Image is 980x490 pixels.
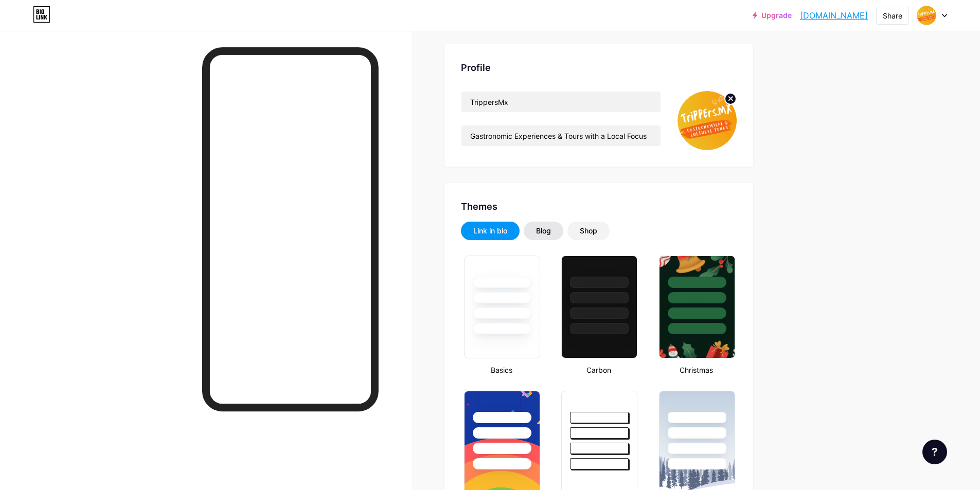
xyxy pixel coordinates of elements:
[656,365,737,375] div: Christmas
[461,61,737,75] div: Profile
[917,6,936,25] img: trippersmx
[461,199,737,213] div: Themes
[461,365,542,375] div: Basics
[580,226,597,236] div: Shop
[753,11,792,20] a: Upgrade
[883,10,902,21] div: Share
[558,365,639,375] div: Carbon
[678,91,737,150] img: trippersmx
[473,226,507,236] div: Link in bio
[536,226,551,236] div: Blog
[461,125,661,146] input: Bio
[800,9,868,22] a: [DOMAIN_NAME]
[461,92,661,112] input: Name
